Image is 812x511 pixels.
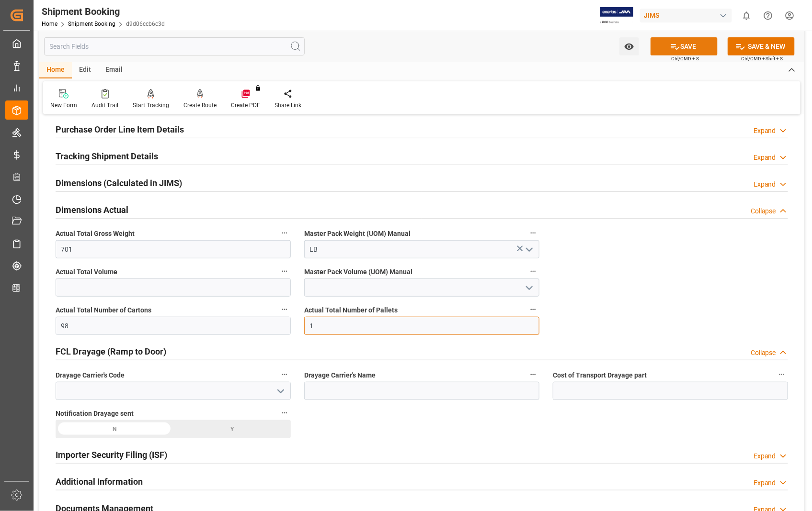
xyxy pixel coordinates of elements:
[754,478,776,488] div: Expand
[754,451,776,461] div: Expand
[754,126,776,136] div: Expand
[56,370,125,380] span: Drayage Carrier's Code
[751,348,776,358] div: Collapse
[521,280,536,295] button: open menu
[754,179,776,189] div: Expand
[741,55,783,62] span: Ctrl/CMD + Shift + S
[640,6,736,24] button: JIMS
[728,37,795,56] button: SAVE & NEW
[56,123,184,136] h2: Purchase Order Line Item Details
[600,7,633,24] img: Exertis%20JAM%20-%20Email%20Logo.jpg_1722504956.jpg
[56,267,117,277] span: Actual Total Volume
[72,62,98,78] div: Edit
[527,265,539,278] button: Master Pack Volume (UOM) Manual
[754,153,776,163] div: Expand
[619,37,639,56] button: open menu
[56,409,134,419] span: Notification Drayage sent
[553,370,647,380] span: Cost of Transport Drayage part
[651,37,718,56] button: SAVE
[304,370,376,380] span: Drayage Carrier's Name
[56,420,173,438] div: N
[56,150,158,163] h2: Tracking Shipment Details
[304,229,411,239] span: Master Pack Weight (UOM) Manual
[183,101,217,110] div: Create Route
[98,62,130,78] div: Email
[56,229,135,239] span: Actual Total Gross Weight
[56,448,167,461] h2: Importer Security Filing (ISF)
[42,21,57,27] a: Home
[640,9,732,22] div: JIMS
[527,303,539,316] button: Actual Total Number of Pallets
[278,227,291,239] button: Actual Total Gross Weight
[304,305,398,315] span: Actual Total Number of Pallets
[42,4,165,19] div: Shipment Booking
[50,101,77,110] div: New Form
[273,384,287,399] button: open menu
[278,265,291,278] button: Actual Total Volume
[56,345,166,358] h2: FCL Drayage (Ramp to Door)
[757,5,779,26] button: Help Center
[278,407,291,419] button: Notification Drayage sent
[736,5,757,26] button: show 0 new notifications
[133,101,169,110] div: Start Tracking
[56,475,143,488] h2: Additional Information
[274,101,301,110] div: Share Link
[671,55,699,62] span: Ctrl/CMD + S
[39,62,72,78] div: Home
[527,368,539,381] button: Drayage Carrier's Name
[776,368,788,381] button: Cost of Transport Drayage part
[751,206,776,216] div: Collapse
[44,37,305,56] input: Search Fields
[527,227,539,239] button: Master Pack Weight (UOM) Manual
[278,303,291,316] button: Actual Total Number of Cartons
[521,242,536,257] button: open menu
[304,267,412,277] span: Master Pack Volume (UOM) Manual
[91,101,118,110] div: Audit Trail
[173,420,290,438] div: Y
[278,368,291,381] button: Drayage Carrier's Code
[68,21,115,27] a: Shipment Booking
[56,203,128,216] h2: Dimensions Actual
[56,177,182,189] h2: Dimensions (Calculated in JIMS)
[56,305,151,315] span: Actual Total Number of Cartons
